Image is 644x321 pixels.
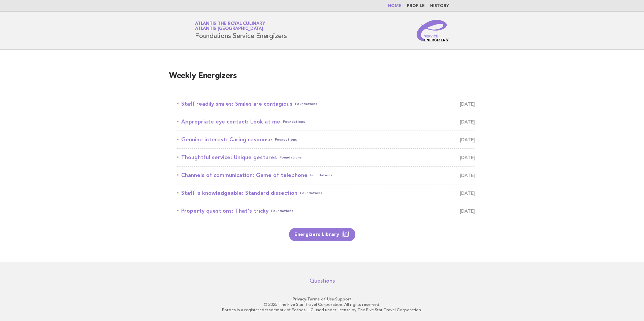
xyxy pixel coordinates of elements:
[195,22,265,31] a: Atlantis the Royal CulinaryAtlantis [GEOGRAPHIC_DATA]
[177,153,475,162] a: Thoughtful service: Unique gesturesFoundations [DATE]
[460,117,475,127] span: [DATE]
[177,188,475,198] a: Staff is knowledgeable: Standard dissectionFoundations [DATE]
[310,278,335,284] a: Questions
[116,307,528,313] p: Forbes is a registered trademark of Forbes LLC used under license by The Five Star Travel Corpora...
[417,20,449,41] img: Service Energizers
[195,27,263,31] span: Atlantis [GEOGRAPHIC_DATA]
[300,188,322,198] span: Foundations
[293,297,306,301] a: Privacy
[407,4,425,8] a: Profile
[335,297,352,301] a: Support
[271,206,293,216] span: Foundations
[460,206,475,216] span: [DATE]
[177,171,475,180] a: Channels of communication: Game of telephoneFoundations [DATE]
[177,117,475,127] a: Appropriate eye contact: Look at meFoundations [DATE]
[289,228,355,241] a: Energizers Library
[460,135,475,144] span: [DATE]
[430,4,449,8] a: History
[460,171,475,180] span: [DATE]
[460,188,475,198] span: [DATE]
[280,153,302,162] span: Foundations
[460,153,475,162] span: [DATE]
[169,71,475,87] h2: Weekly Energizers
[307,297,334,301] a: Terms of Use
[195,22,287,39] h1: Foundations Service Energizers
[283,117,305,127] span: Foundations
[116,302,528,307] p: © 2025 The Five Star Travel Corporation. All rights reserved.
[388,4,401,8] a: Home
[310,171,332,180] span: Foundations
[177,206,475,216] a: Property questions: That's trickyFoundations [DATE]
[177,99,475,109] a: Staff readily smiles: Smiles are contagiousFoundations [DATE]
[460,99,475,109] span: [DATE]
[177,135,475,144] a: Genuine interest: Caring responseFoundations [DATE]
[275,135,297,144] span: Foundations
[116,296,528,302] p: · ·
[295,99,317,109] span: Foundations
